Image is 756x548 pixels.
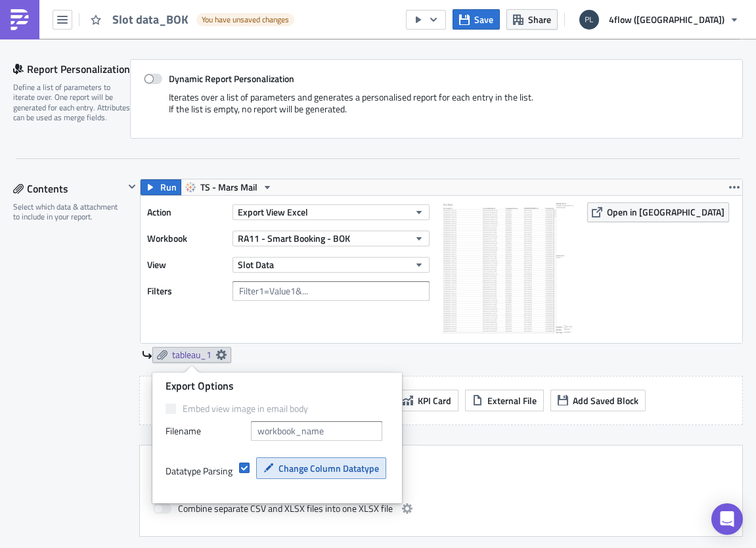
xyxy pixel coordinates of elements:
[233,257,430,273] button: Slot Data
[13,82,130,123] div: Define a list of parameters to iterate over. One report will be generated for each entry. Attribu...
[9,9,30,30] img: PushMetrics
[238,258,274,271] span: Slot Data
[487,394,537,407] span: External File
[13,59,130,79] div: Report Personalization
[251,421,382,441] input: workbook_name
[144,91,729,125] div: Iterates over a list of parameters and generates a personalised report for each entry in the list...
[418,394,451,407] span: KPI Card
[172,349,211,361] span: tableau_1
[169,72,294,85] strong: Dynamic Report Personalization
[395,390,458,411] button: KPI Card
[578,9,600,31] img: Avatar
[233,281,430,301] input: Filter1=Value1&...
[233,231,430,246] button: RA11 - Smart Booking - BOK
[147,281,226,301] label: Filters
[278,461,379,475] span: Change Column Datatype
[160,179,177,195] span: Run
[256,457,386,479] button: Change Column Datatype
[453,9,500,30] button: Save
[153,459,729,470] label: Additional Options
[152,347,231,363] a: tableau_1
[181,179,277,195] button: TS - Mars Mail
[571,5,746,34] button: 4flow ([GEOGRAPHIC_DATA])
[178,501,393,516] span: Combine separate CSV and XLSX files into one XLSX file
[147,202,226,222] label: Action
[13,202,124,222] div: Select which data & attachment to include in your report.
[238,205,308,219] span: Export View Excel
[711,503,743,535] div: Open Intercom Messenger
[147,255,226,275] label: View
[465,390,544,411] button: External File
[147,229,226,248] label: Workbook
[200,179,257,195] span: TS - Mars Mail
[233,204,430,220] button: Export View Excel
[166,379,389,393] div: Export Options
[550,390,646,411] button: Add Saved Block
[573,394,638,407] span: Add Saved Block
[238,231,350,245] span: RA11 - Smart Booking - BOK
[166,403,389,415] label: Embed view image in email body
[112,11,190,28] span: Slot data_BOK
[13,179,124,198] div: Contents
[528,12,551,26] span: Share
[506,9,558,30] button: Share
[141,179,181,195] button: Run
[166,421,244,441] label: Filenam﻿e
[474,12,493,26] span: Save
[124,179,140,194] button: Hide content
[202,14,289,25] span: You have unsaved changes
[609,12,724,26] span: 4flow ([GEOGRAPHIC_DATA])
[587,202,729,222] button: Open in [GEOGRAPHIC_DATA]
[166,465,233,477] div: Datatype Parsing
[443,202,574,334] img: View Image
[607,205,724,219] span: Open in [GEOGRAPHIC_DATA]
